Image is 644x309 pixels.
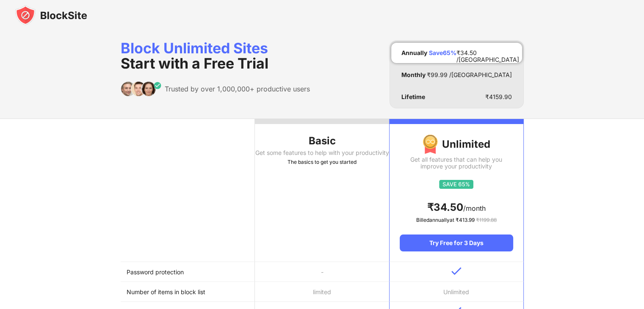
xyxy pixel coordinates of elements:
[439,180,473,189] img: save65.svg
[427,72,512,78] div: ₹ 99.99 /[GEOGRAPHIC_DATA]
[451,267,462,275] img: v-blue.svg
[400,156,513,170] div: Get all features that can help you improve your productivity
[121,262,255,282] td: Password protection
[15,5,87,25] img: blocksite-icon-black.svg
[165,85,310,93] div: Trusted by over 1,000,000+ productive users
[423,134,438,154] img: img-premium-medal
[121,282,255,302] td: Number of items in block list
[401,94,425,100] div: Lifetime
[400,134,513,154] div: Unlimited
[255,282,389,302] td: limited
[401,50,427,56] div: Annually
[121,41,310,71] div: Block Unlimited Sites
[401,72,426,78] div: Monthly
[400,235,513,251] div: Try Free for 3 Days
[429,50,456,56] div: Save 65 %
[255,149,389,156] div: Get some features to help with your productivity
[456,50,519,56] div: ₹ 34.50 /[GEOGRAPHIC_DATA]
[427,201,463,213] span: ₹ 34.50
[485,94,512,100] div: ₹ 4159.90
[389,282,523,302] td: Unlimited
[400,201,513,214] div: /month
[121,81,162,97] img: trusted-by.svg
[121,55,268,72] span: Start with a Free Trial
[255,262,389,282] td: -
[400,216,513,224] div: Billed annually at ₹ 413.99
[255,134,389,148] div: Basic
[255,158,389,166] div: The basics to get you started
[476,217,497,223] span: ₹ 1199.88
